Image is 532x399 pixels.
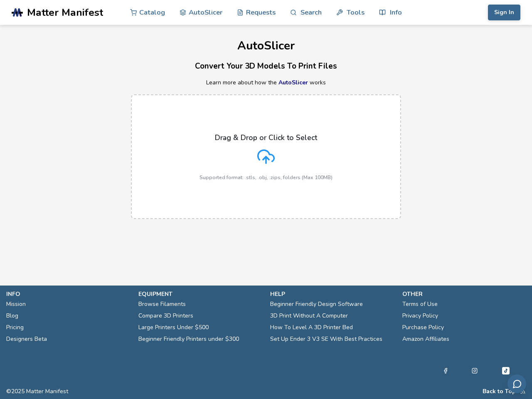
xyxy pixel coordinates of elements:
a: Mission [6,298,26,310]
a: RSS Feed [520,388,526,395]
button: Sign In [488,5,520,20]
button: Send feedback via email [507,374,526,393]
a: Privacy Policy [402,310,438,322]
a: Facebook [443,366,448,376]
a: Compare 3D Printers [138,310,193,322]
span: © 2025 Matter Manifest [6,388,68,395]
button: Back to Top [483,388,516,395]
a: Purchase Policy [402,322,444,333]
a: Terms of Use [402,298,438,310]
a: How To Level A 3D Printer Bed [270,322,353,333]
a: Beginner Friendly Printers under $300 [138,333,239,345]
p: help [270,290,394,298]
a: Set Up Ender 3 V3 SE With Best Practices [270,333,382,345]
p: Drag & Drop or Click to Select [215,133,317,142]
a: Designers Beta [6,333,47,345]
a: Browse Filaments [138,298,186,310]
a: Tiktok [501,366,511,376]
p: info [6,290,130,298]
p: other [402,290,526,298]
p: Supported format: .stls, .obj, .zips, folders (Max 100MB) [199,175,332,180]
p: equipment [138,290,262,298]
a: Amazon Affiliates [402,333,449,345]
a: Pricing [6,322,24,333]
span: Matter Manifest [27,7,103,18]
a: Large Printers Under $500 [138,322,209,333]
a: Beginner Friendly Design Software [270,298,363,310]
a: AutoSlicer [278,79,308,86]
a: Instagram [472,366,478,376]
a: 3D Print Without A Computer [270,310,348,322]
a: Blog [6,310,18,322]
